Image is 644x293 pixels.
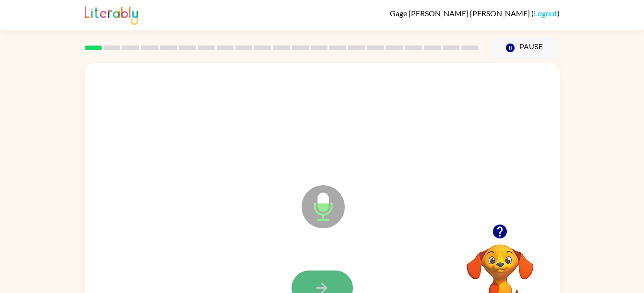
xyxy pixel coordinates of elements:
img: Literably [85,4,138,25]
a: Logout [534,9,557,18]
div: ( ) [390,9,560,18]
button: Pause [490,37,560,59]
span: Gage [PERSON_NAME] [PERSON_NAME] [390,9,531,18]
